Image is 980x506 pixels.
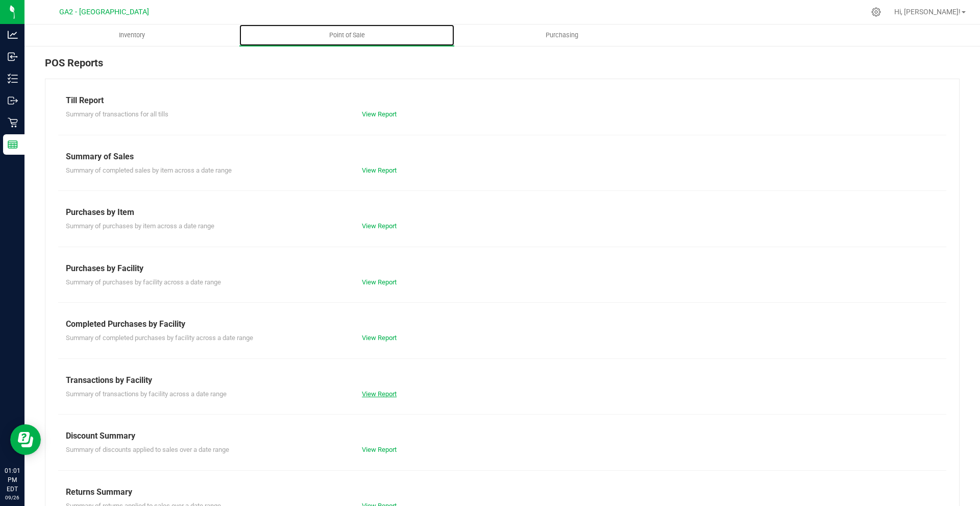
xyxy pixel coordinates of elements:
div: Till Report [66,94,939,107]
p: 09/26 [5,494,20,501]
span: Point of Sale [315,31,379,40]
div: Summary of Sales [66,151,939,163]
div: Purchases by Facility [66,262,939,275]
inline-svg: Outbound [8,95,18,106]
span: Summary of purchases by item across a date range [66,222,214,230]
inline-svg: Inventory [8,74,18,84]
a: View Report [362,334,397,342]
inline-svg: Analytics [8,30,18,40]
div: Transactions by Facility [66,374,939,387]
span: Summary of transactions by facility across a date range [66,390,227,398]
span: Summary of discounts applied to sales over a date range [66,446,229,453]
a: Point of Sale [239,25,454,46]
span: Summary of completed purchases by facility across a date range [66,334,253,342]
div: Purchases by Item [66,206,939,219]
span: Hi, [PERSON_NAME]! [894,8,961,16]
span: Summary of purchases by facility across a date range [66,278,221,286]
a: View Report [362,110,397,118]
a: Inventory [24,25,239,46]
span: Purchasing [532,31,592,40]
a: Purchasing [454,25,669,46]
span: Summary of transactions for all tills [66,110,168,118]
inline-svg: Retail [8,117,18,128]
div: POS Reports [45,55,960,79]
div: Completed Purchases by Facility [66,318,939,330]
span: GA2 - [GEOGRAPHIC_DATA] [59,8,149,16]
inline-svg: Inbound [8,52,18,62]
a: View Report [362,278,397,286]
div: Manage settings [870,7,883,17]
p: 01:01 PM EDT [5,466,20,494]
a: View Report [362,390,397,398]
a: View Report [362,446,397,453]
span: Summary of completed sales by item across a date range [66,166,232,174]
a: View Report [362,166,397,174]
span: Inventory [105,31,159,40]
inline-svg: Reports [8,139,18,150]
div: Returns Summary [66,486,939,498]
iframe: Resource center [10,424,41,455]
div: Discount Summary [66,430,939,442]
a: View Report [362,222,397,230]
